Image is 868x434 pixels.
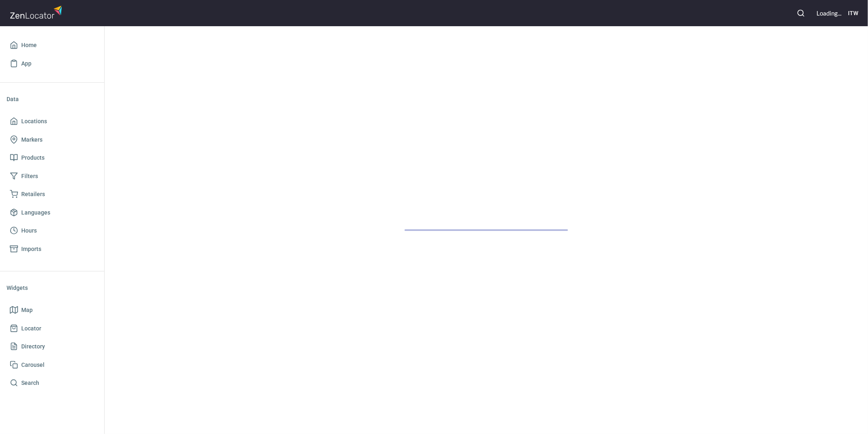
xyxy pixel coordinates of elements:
a: Markers [7,131,98,149]
span: Hours [21,226,37,236]
a: Home [7,36,98,54]
span: Languages [21,208,50,218]
button: ITW [848,4,858,22]
li: Widgets [7,278,98,298]
img: zenlocator [10,3,65,21]
a: App [7,54,98,73]
span: Map [21,305,33,315]
span: App [21,59,31,69]
div: Loading... [817,9,841,18]
button: Search [792,4,810,22]
a: Hours [7,222,98,240]
span: Markers [21,135,43,145]
a: Locator [7,319,98,338]
a: Search [7,374,98,392]
span: Products [21,153,45,163]
span: Home [21,40,37,50]
li: Data [7,89,98,109]
h6: ITW [848,9,858,18]
span: Filters [21,171,38,181]
a: Languages [7,203,98,222]
a: Imports [7,240,98,258]
span: Carousel [21,360,45,370]
span: Search [21,378,39,388]
span: Locations [21,116,47,127]
span: Directory [21,341,45,352]
a: Directory [7,337,98,356]
span: Imports [21,244,41,254]
span: Retailers [21,189,45,199]
a: Map [7,301,98,319]
a: Filters [7,167,98,185]
a: Carousel [7,356,98,374]
a: Locations [7,112,98,131]
a: Products [7,149,98,167]
a: Retailers [7,185,98,203]
span: Locator [21,323,41,334]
